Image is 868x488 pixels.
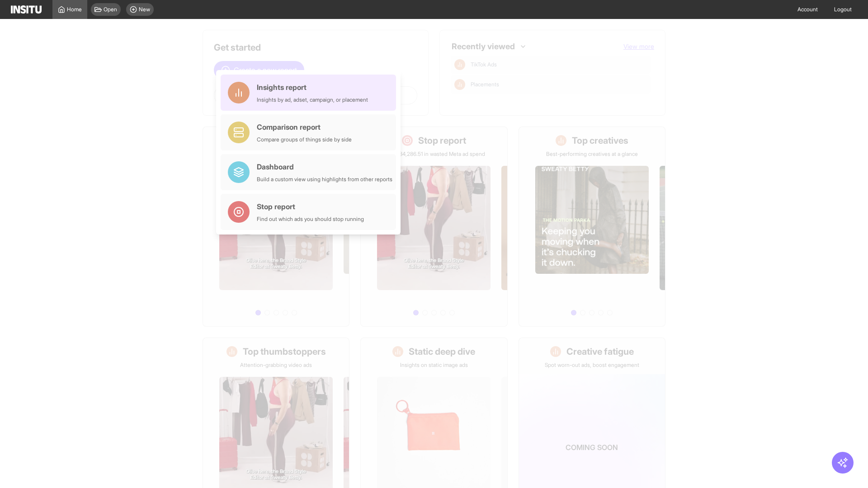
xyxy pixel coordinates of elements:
span: Open [104,6,117,13]
div: Dashboard [257,161,392,172]
div: Find out which ads you should stop running [257,216,364,223]
div: Insights report [257,82,368,93]
div: Compare groups of things side by side [257,136,352,143]
div: Comparison report [257,122,352,132]
span: Home [67,6,82,13]
span: New [139,6,150,13]
div: Insights by ad, adset, campaign, or placement [257,96,368,103]
img: Logo [11,5,42,14]
div: Stop report [257,201,364,212]
div: Build a custom view using highlights from other reports [257,176,392,183]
